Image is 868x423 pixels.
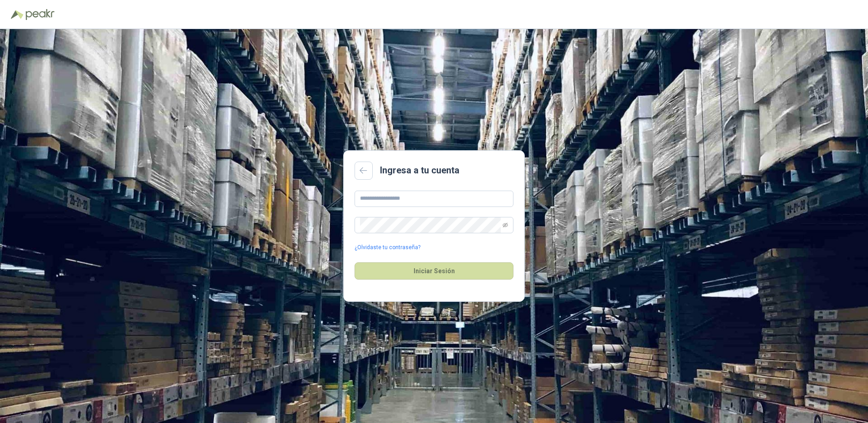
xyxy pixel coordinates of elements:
img: Peakr [25,9,54,20]
span: eye-invisible [503,222,508,228]
h2: Ingresa a tu cuenta [380,163,459,177]
img: Logo [11,10,24,19]
a: ¿Olvidaste tu contraseña? [355,243,420,252]
button: Iniciar Sesión [355,262,513,280]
